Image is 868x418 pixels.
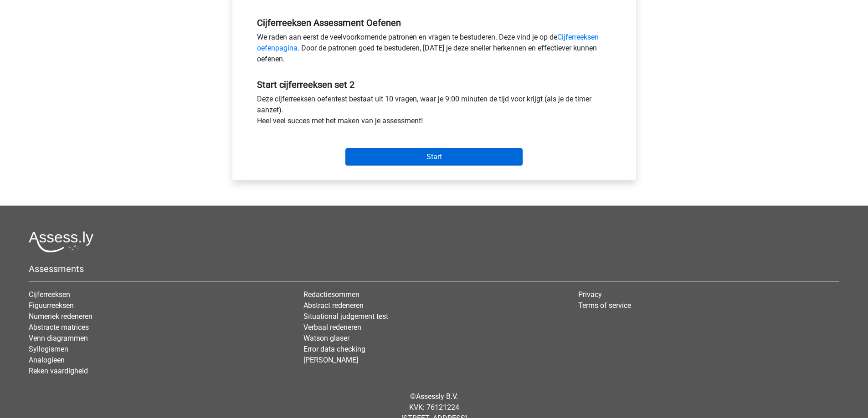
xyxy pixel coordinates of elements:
a: Redactiesommen [303,290,360,299]
a: Privacy [578,290,602,299]
a: Reken vaardigheid [29,367,88,375]
a: Verbaal redeneren [303,323,361,332]
a: Analogieen [29,356,65,364]
a: Error data checking [303,345,365,353]
div: Deze cijferreeksen oefentest bestaat uit 10 vragen, waar je 9:00 minuten de tijd voor krijgt (als... [250,94,618,130]
img: Assessly logo [29,231,93,252]
a: Numeriek redeneren [29,312,92,321]
a: Syllogismen [29,345,68,353]
a: Abstracte matrices [29,323,89,332]
h5: Assessments [29,263,839,274]
a: Terms of service [578,301,631,310]
a: Assessly B.V. [416,392,458,401]
a: Figuurreeksen [29,301,74,310]
input: Start [345,148,523,166]
h5: Cijferreeksen Assessment Oefenen [257,17,611,28]
a: Abstract redeneren [303,301,364,310]
a: Cijferreeksen [29,290,70,299]
a: Situational judgement test [303,312,388,321]
h5: Start cijferreeksen set 2 [257,79,611,90]
a: [PERSON_NAME] [303,356,358,364]
div: We raden aan eerst de veelvoorkomende patronen en vragen te bestuderen. Deze vind je op de . Door... [250,32,618,68]
a: Venn diagrammen [29,334,88,342]
a: Watson glaser [303,334,349,342]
